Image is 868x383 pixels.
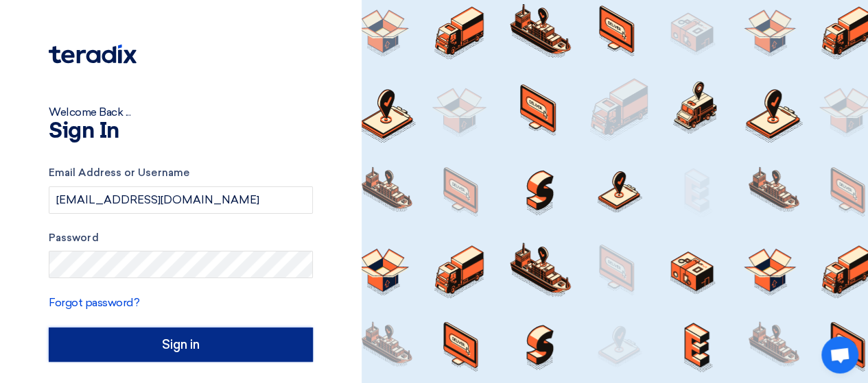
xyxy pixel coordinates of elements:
[49,45,137,64] img: Teradix logo
[49,230,313,246] label: Password
[49,165,313,181] label: Email Address or Username
[49,328,313,362] input: Sign in
[49,186,313,214] input: Enter your business email or username
[49,121,313,143] h1: Sign In
[821,336,858,373] div: Open chat
[49,104,313,121] div: Welcome Back ...
[49,296,139,309] a: Forgot password?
